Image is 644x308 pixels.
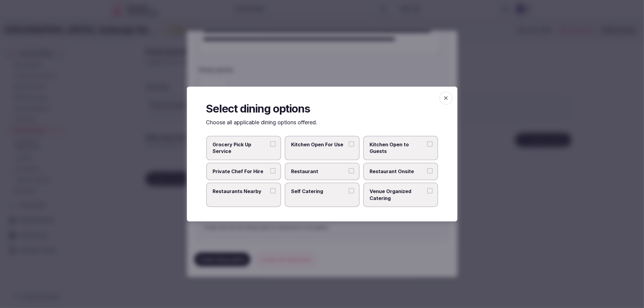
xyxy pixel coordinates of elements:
span: Restaurant [291,168,347,175]
button: Kitchen Open to Guests [427,141,433,147]
button: Restaurant Onsite [427,168,433,173]
span: Private Chef For Hire [213,168,268,175]
span: Self Catering [291,188,347,195]
button: Venue Organized Catering [427,188,433,193]
button: Restaurants Nearby [270,188,276,193]
p: Choose all applicable dining options offered. [206,119,438,126]
button: Kitchen Open For Use [349,141,354,147]
h2: Select dining options [206,101,438,116]
span: Kitchen Open to Guests [370,141,425,155]
span: Kitchen Open For Use [291,141,347,148]
button: Self Catering [349,188,354,193]
button: Grocery Pick Up Service [270,141,276,147]
span: Grocery Pick Up Service [213,141,268,155]
span: Restaurants Nearby [213,188,268,195]
span: Venue Organized Catering [370,188,425,202]
button: Private Chef For Hire [270,168,276,173]
button: Restaurant [349,168,354,173]
span: Restaurant Onsite [370,168,425,175]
